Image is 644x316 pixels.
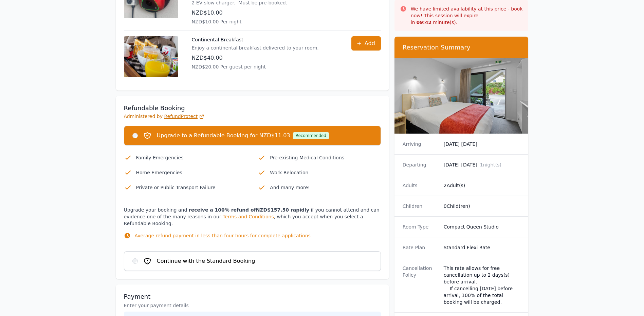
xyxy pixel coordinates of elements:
[394,58,529,134] img: Compact Queen Studio
[192,36,319,43] p: Continental Breakfast
[444,265,520,305] div: This rate allows for free cancellation up to 2 days(s) before arrival. If cancelling [DATE] befor...
[136,169,247,177] p: Home Emergencies
[444,203,520,210] dd: 0 Child(ren)
[403,161,438,168] dt: Departing
[480,162,501,167] span: 1 night(s)
[164,114,204,119] a: RefundProtect
[124,302,381,309] p: Enter your payment details
[403,223,438,230] dt: Room Type
[403,203,438,210] dt: Children
[403,182,438,189] dt: Adults
[192,18,338,25] p: NZD$10.00 Per night
[136,154,247,162] p: Family Emergencies
[403,265,438,305] dt: Cancellation Policy
[223,214,274,219] a: Terms and Conditions
[189,207,309,213] strong: receive a 100% refund of NZD$157.50 rapidly
[444,141,520,147] dd: [DATE] [DATE]
[403,43,520,52] h3: Reservation Summary
[135,232,311,239] p: Average refund payment in less than four hours for complete applications
[270,154,381,162] p: Pre-existing Medical Conditions
[270,183,381,192] p: And many more!
[136,183,247,192] p: Private or Public Transport Failure
[365,39,375,47] span: Add
[293,132,329,139] div: Recommended
[444,161,520,168] dd: [DATE] [DATE]
[444,223,520,230] dd: Compact Queen Studio
[192,44,319,51] p: Enjoy a continental breakfast delivered to your room.
[192,54,319,62] p: NZD$40.00
[192,63,319,70] p: NZD$20.00 Per guest per night
[157,132,290,140] span: Upgrade to a Refundable Booking for NZD$11.03
[444,182,520,189] dd: 2 Adult(s)
[124,36,178,77] img: Continental Breakfast
[124,114,205,119] span: Administered by
[124,293,381,301] h3: Payment
[124,104,381,112] h3: Refundable Booking
[192,9,338,17] p: NZD$10.00
[403,244,438,251] dt: Rate Plan
[270,169,381,177] p: Work Relocation
[403,141,438,147] dt: Arriving
[411,5,523,26] p: We have limited availability at this price - book now! This session will expire in minute(s).
[157,257,255,265] span: Continue with the Standard Booking
[124,206,381,246] p: Upgrade your booking and if you cannot attend and can evidence one of the many reasons in our , w...
[417,20,432,25] strong: 09 : 42
[444,244,520,251] dd: Standard Flexi Rate
[351,36,381,51] button: Add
